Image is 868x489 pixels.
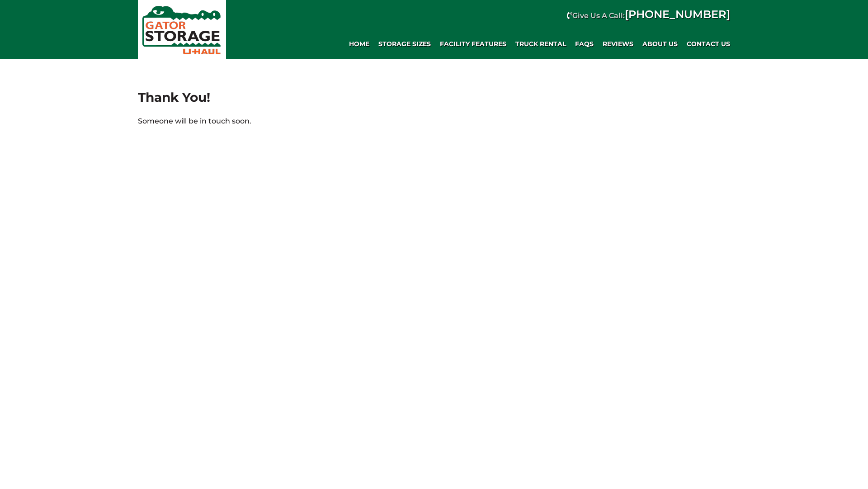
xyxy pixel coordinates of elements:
[138,89,730,106] h1: Thank You!
[598,35,638,53] a: REVIEWS
[344,35,374,53] a: Home
[572,11,730,20] strong: Give Us A Call:
[625,8,730,21] a: [PHONE_NUMBER]
[515,40,566,48] span: Truck Rental
[682,35,735,53] a: Contact Us
[138,115,730,127] p: Someone will be in touch soon.
[642,40,678,48] span: About Us
[571,35,598,53] a: FAQs
[638,35,682,53] a: About Us
[231,35,735,53] div: Main navigation
[575,40,594,48] span: FAQs
[511,35,571,53] a: Truck Rental
[440,40,506,48] span: Facility Features
[603,40,633,48] span: REVIEWS
[374,35,435,53] a: Storage Sizes
[349,40,369,48] span: Home
[435,35,511,53] a: Facility Features
[378,40,431,48] span: Storage Sizes
[687,40,730,48] span: Contact Us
